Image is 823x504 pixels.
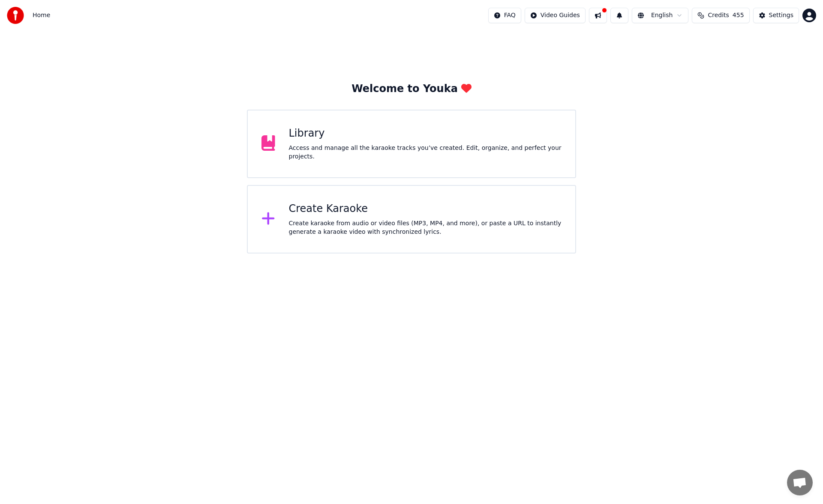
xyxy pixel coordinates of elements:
[351,82,472,96] div: Welcome to Youka
[692,8,749,23] button: Credits455
[289,202,562,216] div: Create Karaoke
[7,7,24,24] img: youka
[289,127,562,140] div: Library
[708,11,729,20] span: Credits
[289,219,562,236] div: Create karaoke from audio or video files (MP3, MP4, and more), or paste a URL to instantly genera...
[488,8,521,23] button: FAQ
[787,470,813,495] a: Open chat
[753,8,799,23] button: Settings
[733,11,744,20] span: 455
[289,144,562,161] div: Access and manage all the karaoke tracks you’ve created. Edit, organize, and perfect your projects.
[769,11,793,20] div: Settings
[525,8,586,23] button: Video Guides
[33,11,50,20] nav: breadcrumb
[33,11,50,20] span: Home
